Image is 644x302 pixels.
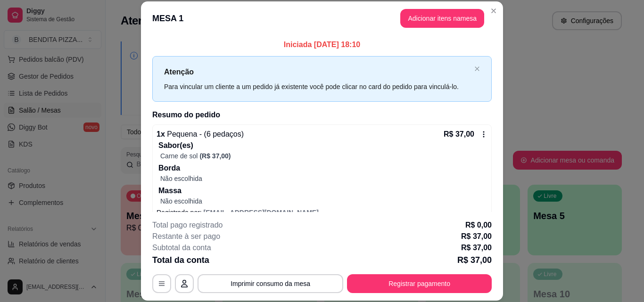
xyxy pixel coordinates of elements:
p: R$ 37,00 [461,242,492,253]
p: Carne de sol [160,151,198,161]
span: close [474,66,480,72]
span: [EMAIL_ADDRESS][DOMAIN_NAME] [204,209,319,216]
p: Total da conta [152,253,209,267]
p: Total pago registrado [152,220,223,231]
p: Registrado por: [157,208,487,217]
p: Não escolhida [160,196,487,206]
p: Subtotal da conta [152,242,211,253]
p: Atenção [164,66,471,78]
button: Imprimir consumo da mesa [198,274,343,293]
p: Iniciada [DATE] 18:10 [152,39,492,50]
p: Restante à ser pago [152,231,220,242]
p: R$ 37,00 [444,129,474,140]
p: R$ 37,00 [461,231,492,242]
span: Pequena - (6 pedaços) [165,130,244,138]
button: close [474,66,480,72]
p: Não escolhida [160,174,487,183]
h2: Resumo do pedido [152,109,492,121]
p: 1 x [157,129,244,140]
p: Sabor(es) [158,140,487,151]
p: R$ 37,00 [457,253,492,267]
button: Adicionar itens namesa [400,9,484,28]
button: Close [486,3,501,18]
p: Borda [158,163,487,174]
p: Massa [158,185,487,196]
header: MESA 1 [141,1,503,35]
p: (R$ 37,00) [199,151,231,161]
p: R$ 0,00 [465,220,492,231]
div: Para vincular um cliente a um pedido já existente você pode clicar no card do pedido para vinculá... [164,82,471,92]
button: Registrar pagamento [347,274,492,293]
